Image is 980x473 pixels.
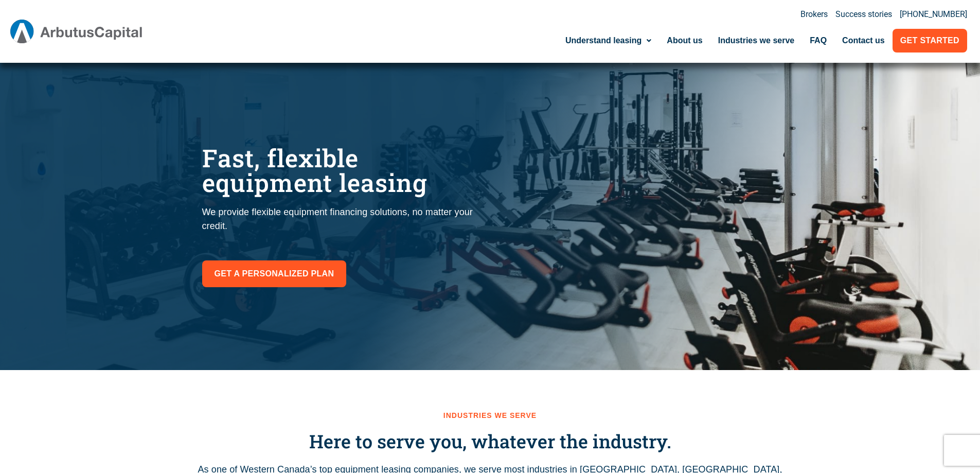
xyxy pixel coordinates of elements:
[802,29,834,52] a: FAQ
[202,205,480,233] p: We provide flexible equipment financing solutions, no matter your credit.
[659,29,710,52] a: About us
[202,260,347,287] a: Get a personalized plan
[215,267,334,281] span: Get a personalized plan
[900,10,967,19] a: [PHONE_NUMBER]
[197,430,783,452] h3: Here to serve you, whatever the industry.
[800,10,828,19] a: Brokers
[835,10,892,19] a: Success stories
[710,29,803,52] a: Industries we serve
[558,29,659,52] a: Understand leasing
[202,146,480,195] h1: Fast, flexible equipment leasing​
[197,411,783,420] h2: Industries we serve
[893,29,967,52] a: Get Started
[834,29,893,52] a: Contact us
